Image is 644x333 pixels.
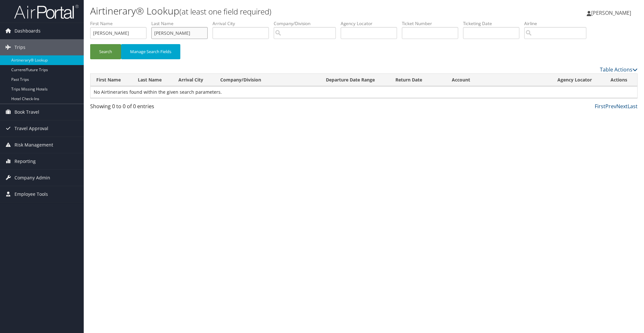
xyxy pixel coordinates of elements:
[90,4,455,18] h1: Airtinerary® Lookup
[605,74,637,86] th: Actions
[213,20,274,27] label: Arrival City
[14,186,48,202] span: Employee Tools
[274,20,341,27] label: Company/Division
[320,74,390,86] th: Departure Date Range: activate to sort column ascending
[14,39,25,55] span: Trips
[524,20,591,27] label: Airline
[402,20,463,27] label: Ticket Number
[591,9,631,16] span: [PERSON_NAME]
[90,74,132,86] th: First Name: activate to sort column ascending
[463,20,524,27] label: Ticketing Date
[390,74,446,86] th: Return Date: activate to sort column ascending
[14,120,48,137] span: Travel Approval
[552,74,605,86] th: Agency Locator: activate to sort column ascending
[600,66,638,73] a: Table Actions
[214,74,320,86] th: Company/Division
[605,103,616,110] a: Prev
[587,3,638,23] a: [PERSON_NAME]
[90,102,220,113] div: Showing 0 to 0 of 0 entries
[121,44,180,59] button: Manage Search Fields
[14,137,53,153] span: Risk Management
[616,103,628,110] a: Next
[14,104,39,120] span: Book Travel
[628,103,638,110] a: Last
[132,74,173,86] th: Last Name: activate to sort column ascending
[341,20,402,27] label: Agency Locator
[14,153,36,169] span: Reporting
[179,6,271,17] small: (at least one field required)
[14,4,79,19] img: airportal-logo.png
[446,74,552,86] th: Account: activate to sort column ascending
[151,20,213,27] label: Last Name
[14,23,41,39] span: Dashboards
[595,103,605,110] a: First
[90,20,151,27] label: First Name
[90,44,121,59] button: Search
[90,86,637,98] td: No Airtineraries found within the given search parameters.
[14,170,50,186] span: Company Admin
[173,74,214,86] th: Arrival City: activate to sort column ascending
